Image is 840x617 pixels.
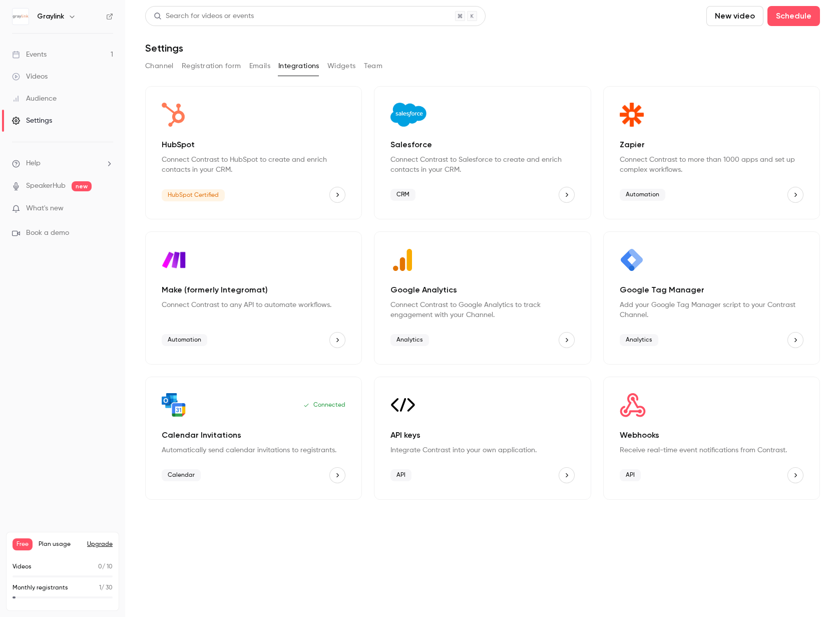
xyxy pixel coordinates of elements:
[620,334,658,346] span: Analytics
[787,332,803,348] button: Google Tag Manager
[329,187,345,203] button: HubSpot
[99,583,113,592] p: / 30
[162,189,225,201] span: HubSpot Certified
[390,429,574,441] p: API keys
[12,94,57,104] div: Audience
[98,562,113,571] p: / 10
[26,158,41,169] span: Help
[620,429,803,441] p: Webhooks
[620,189,665,201] span: Automation
[87,540,113,548] button: Upgrade
[13,9,29,25] img: Graylink
[390,300,574,320] p: Connect Contrast to Google Analytics to track engagement with your Channel.
[374,377,591,500] div: API keys
[620,284,803,296] p: Google Tag Manager
[787,467,803,483] button: Webhooks
[390,139,574,151] p: Salesforce
[603,377,820,500] div: Webhooks
[145,377,362,500] div: Calendar Invitations
[162,284,345,296] p: Make (formerly Integromat)
[303,401,345,409] p: Connected
[162,334,207,346] span: Automation
[26,228,69,238] span: Book a demo
[390,445,574,455] p: Integrate Contrast into your own application.
[390,469,411,481] span: API
[620,155,803,175] p: Connect Contrast to more than 1000 apps and set up complex workflows.
[390,189,415,201] span: CRM
[162,300,345,310] p: Connect Contrast to any API to automate workflows.
[37,12,64,22] h6: Graylink
[12,116,52,126] div: Settings
[706,6,763,26] button: New video
[364,58,383,74] button: Team
[98,564,102,570] span: 0
[767,6,820,26] button: Schedule
[12,72,48,82] div: Videos
[559,332,575,348] button: Google Analytics
[154,11,254,22] div: Search for videos or events
[13,562,32,571] p: Videos
[145,231,362,365] div: Make (formerly Integromat)
[26,203,64,214] span: What's new
[72,181,92,191] span: new
[145,58,174,74] button: Channel
[162,429,345,441] p: Calendar Invitations
[162,445,345,455] p: Automatically send calendar invitations to registrants.
[390,155,574,175] p: Connect Contrast to Salesforce to create and enrich contacts in your CRM.
[162,469,201,481] span: Calendar
[145,86,362,219] div: HubSpot
[374,86,591,219] div: Salesforce
[787,187,803,203] button: Zapier
[620,445,803,455] p: Receive real-time event notifications from Contrast.
[12,158,113,169] li: help-dropdown-opener
[559,467,575,483] button: API keys
[390,284,574,296] p: Google Analytics
[390,334,429,346] span: Analytics
[39,540,81,548] span: Plan usage
[13,583,68,592] p: Monthly registrants
[145,42,183,54] h1: Settings
[603,86,820,219] div: Zapier
[327,58,356,74] button: Widgets
[278,58,319,74] button: Integrations
[249,58,270,74] button: Emails
[559,187,575,203] button: Salesforce
[182,58,241,74] button: Registration form
[12,50,47,60] div: Events
[603,231,820,365] div: Google Tag Manager
[99,585,101,591] span: 1
[162,155,345,175] p: Connect Contrast to HubSpot to create and enrich contacts in your CRM.
[620,139,803,151] p: Zapier
[13,538,33,550] span: Free
[26,181,66,191] a: SpeakerHub
[329,467,345,483] button: Calendar Invitations
[374,231,591,365] div: Google Analytics
[620,300,803,320] p: Add your Google Tag Manager script to your Contrast Channel.
[329,332,345,348] button: Make (formerly Integromat)
[620,469,641,481] span: API
[162,139,345,151] p: HubSpot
